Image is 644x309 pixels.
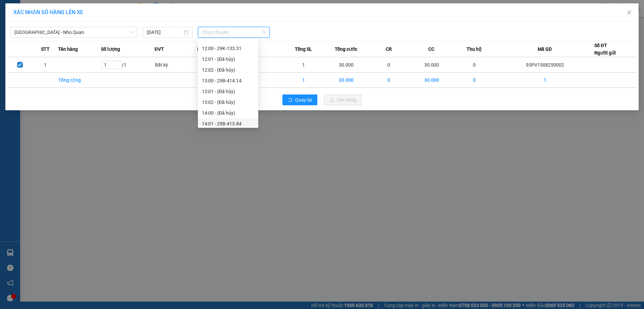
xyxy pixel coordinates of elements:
span: Số lượng [101,45,120,53]
td: 30.000 [410,73,453,88]
div: 13:01 - (Đã hủy) [202,88,254,95]
span: STT [41,45,50,53]
span: XÁC NHẬN SỐ HÀNG LÊN XE [13,9,83,15]
span: CC [428,45,434,53]
td: 30.000 [325,57,368,73]
span: Hà Nội - Nho Quan [14,27,133,37]
span: Tổng cước [335,45,357,53]
span: Thu hộ [467,45,482,53]
td: --- [240,57,282,73]
div: 13:00 - 29B-414.14 [202,77,254,84]
td: 0 [368,57,410,73]
div: 14:00 - (Đã hủy) [202,109,254,117]
span: close [627,10,632,15]
td: 93PV1508250002 [495,57,594,73]
div: 12:01 - (Đã hủy) [202,55,254,63]
td: Tổng cộng [58,73,101,88]
div: 13:02 - (Đã hủy) [202,99,254,106]
td: 1 [495,73,594,88]
td: 30.000 [325,73,368,88]
span: Tên hàng [58,45,78,53]
td: 0 [453,73,495,88]
td: --- [197,57,240,73]
td: 1 [282,73,325,88]
td: 1 [33,57,58,73]
span: CR [386,45,392,53]
input: 15/08/2025 [147,29,182,36]
span: rollback [288,98,292,103]
button: Close [620,3,639,22]
div: 12:02 - (Đã hủy) [202,66,254,74]
span: Tổng SL [295,45,312,53]
td: 1 [282,57,325,73]
div: 14:01 - 29B-413.84 [202,120,254,127]
td: Bất kỳ [155,57,197,73]
td: 30.000 [410,57,453,73]
button: rollbackQuay lại [282,94,317,105]
button: uploadLên hàng [324,94,362,105]
span: Mã GD [538,45,552,53]
td: / 1 [101,57,155,73]
td: 0 [453,57,495,73]
div: 12:00 - 29K-133.31 [202,45,254,52]
span: Chọn chuyến [202,27,266,37]
td: 0 [368,73,410,88]
span: ĐVT [155,45,164,53]
span: Loại hàng [197,45,218,53]
div: Số ĐT Người gửi [594,42,616,56]
span: Quay lại [295,96,312,104]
